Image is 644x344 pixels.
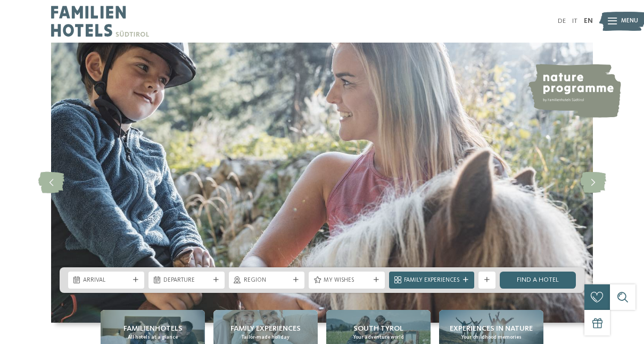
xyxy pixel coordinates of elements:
span: Family Experiences [230,323,301,334]
span: Menu [621,17,638,26]
span: Arrival [83,276,129,285]
span: Experiences in nature [450,323,533,334]
img: Familienhotels Südtirol: The happy family places! [51,43,593,323]
span: Region [244,276,290,285]
span: All hotels at a glance [128,334,178,341]
a: IT [572,18,577,24]
span: Departure [163,276,210,285]
span: Tailor-made holiday [242,334,290,341]
a: Find a hotel [500,272,576,289]
span: Familienhotels [123,323,183,334]
a: EN [584,18,593,24]
a: DE [558,18,566,24]
span: Your adventure world [353,334,404,341]
span: My wishes [324,276,370,285]
span: Family Experiences [404,276,459,285]
img: nature programme by Familienhotels Südtirol [527,64,621,118]
span: South Tyrol [353,323,403,334]
span: Your childhood memories [461,334,522,341]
